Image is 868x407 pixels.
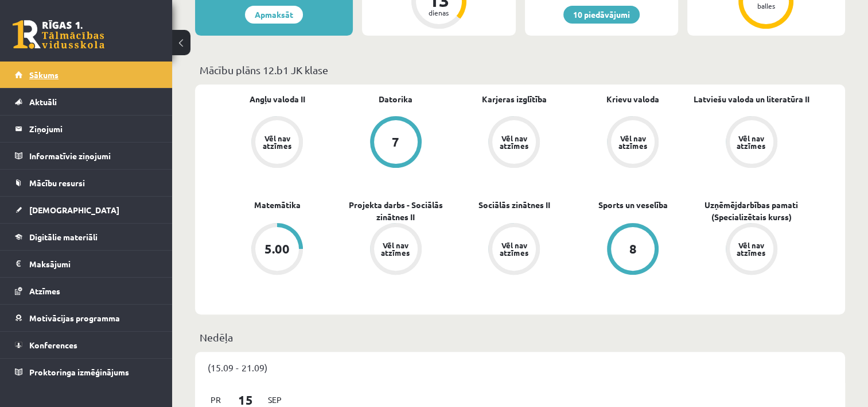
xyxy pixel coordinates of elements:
[337,223,456,277] a: Vēl nav atzīmes
[15,278,158,304] a: Atzīmes
[692,199,811,223] a: Uzņēmējdarbības pamati (Specializētais kurss)
[29,251,158,277] legend: Maksājumi
[598,199,668,211] a: Sports un veselība
[422,9,456,16] div: dienas
[617,135,649,149] div: Vēl nav atzīmes
[15,170,158,196] a: Mācību resursi
[455,223,574,277] a: Vēl nav atzīmes
[694,93,809,105] a: Latviešu valoda un literatūra II
[735,241,768,256] div: Vēl nav atzīmes
[337,199,456,223] a: Projekta darbs - Sociālās zinātnes II
[29,340,77,350] span: Konferences
[261,135,293,149] div: Vēl nav atzīmes
[498,135,530,149] div: Vēl nav atzīmes
[478,199,550,211] a: Sociālās zinātnes II
[29,97,57,107] span: Aktuāli
[250,93,305,105] a: Angļu valoda II
[254,199,301,211] a: Matemātika
[29,116,158,142] legend: Ziņojumi
[735,135,768,149] div: Vēl nav atzīmes
[29,178,85,188] span: Mācību resursi
[574,116,692,170] a: Vēl nav atzīmes
[195,352,845,383] div: (15.09 - 21.09)
[606,93,659,105] a: Krievu valoda
[29,143,158,169] legend: Informatīvie ziņojumi
[749,2,783,9] div: balles
[574,223,692,277] a: 8
[29,367,129,377] span: Proktoringa izmēģinājums
[264,243,290,255] div: 5.00
[29,313,120,323] span: Motivācijas programma
[692,116,811,170] a: Vēl nav atzīmes
[482,93,547,105] a: Karjeras izglītība
[200,329,840,345] p: Nedēļa
[392,136,399,148] div: 7
[200,62,840,78] p: Mācību plāns 12.b1 JK klase
[15,332,158,358] a: Konferences
[13,20,104,49] a: Rīgas 1. Tālmācības vidusskola
[15,305,158,331] a: Motivācijas programma
[29,286,60,296] span: Atzīmes
[15,224,158,250] a: Digitālie materiāli
[498,241,530,256] div: Vēl nav atzīmes
[692,223,811,277] a: Vēl nav atzīmes
[15,89,158,115] a: Aktuāli
[218,223,337,277] a: 5.00
[15,359,158,385] a: Proktoringa izmēģinājums
[380,241,412,256] div: Vēl nav atzīmes
[15,116,158,142] a: Ziņojumi
[29,232,98,242] span: Digitālie materiāli
[245,6,303,24] a: Apmaksāt
[15,143,158,169] a: Informatīvie ziņojumi
[455,116,574,170] a: Vēl nav atzīmes
[379,93,412,105] a: Datorika
[15,197,158,223] a: [DEMOGRAPHIC_DATA]
[29,70,59,80] span: Sākums
[563,6,640,24] a: 10 piedāvājumi
[15,251,158,277] a: Maksājumi
[337,116,456,170] a: 7
[218,116,337,170] a: Vēl nav atzīmes
[15,62,158,88] a: Sākums
[29,205,119,215] span: [DEMOGRAPHIC_DATA]
[629,243,637,255] div: 8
